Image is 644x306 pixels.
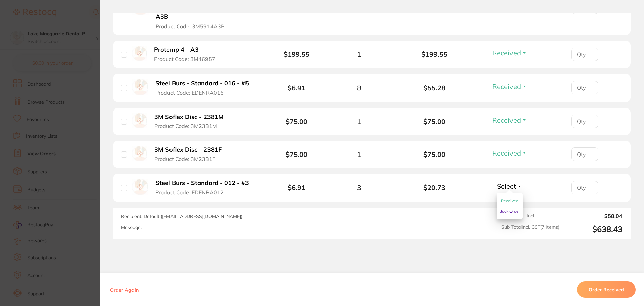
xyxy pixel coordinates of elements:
span: Received [501,198,518,203]
b: $6.91 [288,84,305,92]
span: 3 [357,184,361,191]
span: 8 [357,84,361,92]
button: Received [490,49,529,57]
b: $75.00 [397,150,472,158]
span: Received [492,116,521,124]
span: Product Code: 3M2381F [154,156,215,162]
b: $75.00 [286,117,307,126]
b: $6.91 [288,183,305,192]
b: $199.55 [283,50,309,58]
b: Protemp 4 - A3 [154,46,199,53]
span: Received [492,82,521,91]
span: Product Code: 3M46957 [154,56,215,62]
b: $199.55 [397,50,472,58]
img: Steel Burs - Standard - 016 - #5 [132,79,148,95]
b: 3M Soflex Disc - 2381M [154,114,224,121]
span: Sub Total Incl. GST ( 7 Items) [501,224,559,234]
button: Back Order [499,206,520,216]
span: 10.0 % GST Incl. [501,213,559,219]
span: Received [492,149,521,157]
img: Protemp 4 - A3 [132,46,147,61]
img: 3M Soflex Disc - 2381F [132,146,147,161]
input: Qty [571,181,598,194]
span: Received [492,49,521,57]
button: Steel Burs - Standard - 016 - #5 Product Code: EDENRA016 [153,80,256,96]
span: 1 [357,118,361,125]
b: $20.73 [397,184,472,191]
button: 3M Soflex Disc - 2381M Product Code: 3M2381M [152,113,232,130]
button: Select [495,182,524,190]
output: $638.43 [565,224,622,234]
b: Steel Burs - Standard - 016 - #5 [155,80,249,87]
b: Steel Burs - Standard - 012 - #3 [155,180,249,187]
label: Message: [121,225,142,230]
span: Product Code: 3M5914A3B [156,23,225,29]
b: $55.28 [397,84,472,92]
span: Product Code: 3M2381M [154,123,217,129]
span: Product Code: EDENRA012 [155,189,224,195]
button: Order Again [108,287,141,293]
img: Steel Burs - Standard - 012 - #3 [132,179,148,195]
span: 1 [357,150,361,158]
input: Qty [571,115,598,128]
span: Recipient: Default ( [EMAIL_ADDRESS][DOMAIN_NAME] ) [121,213,242,219]
b: $75.00 [286,150,307,159]
span: 1 [357,50,361,58]
input: Qty [571,147,598,161]
button: Steel Burs - Standard - 012 - #3 Product Code: EDENRA012 [153,179,256,196]
button: Protemp 4 - A3 Product Code: 3M46957 [152,46,224,62]
img: 3M Soflex Disc - 2381M [132,113,147,128]
b: 3M Soflex Disc - 2381F [154,146,222,154]
button: Received [490,116,529,124]
span: Product Code: EDENRA016 [155,90,224,96]
input: Qty [571,48,598,61]
output: $58.04 [565,213,622,219]
button: Received [490,149,529,157]
button: Received [490,82,529,91]
span: Back Order [499,209,520,214]
button: 3M Soflex Disc - 2381F Product Code: 3M2381F [152,146,230,163]
input: Qty [571,81,598,94]
button: Received [501,196,518,206]
button: Order Received [577,281,636,298]
span: Select [497,182,516,190]
b: $75.00 [397,118,472,125]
